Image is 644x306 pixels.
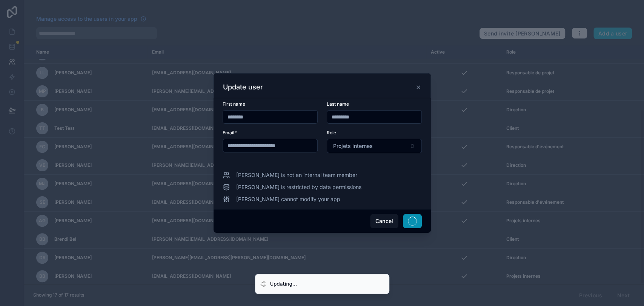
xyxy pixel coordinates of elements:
[223,83,263,92] h3: Update user
[236,171,357,179] span: [PERSON_NAME] is not an internal team member
[223,101,245,107] span: First name
[236,195,340,203] span: [PERSON_NAME] cannot modify your app
[370,214,398,228] button: Cancel
[236,183,361,191] span: [PERSON_NAME] is restricted by data permissions
[327,139,422,153] button: Select Button
[223,130,234,135] span: Email
[327,130,336,135] span: Role
[333,142,373,150] span: Projets internes
[327,101,349,107] span: Last name
[270,280,297,288] div: Updating...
